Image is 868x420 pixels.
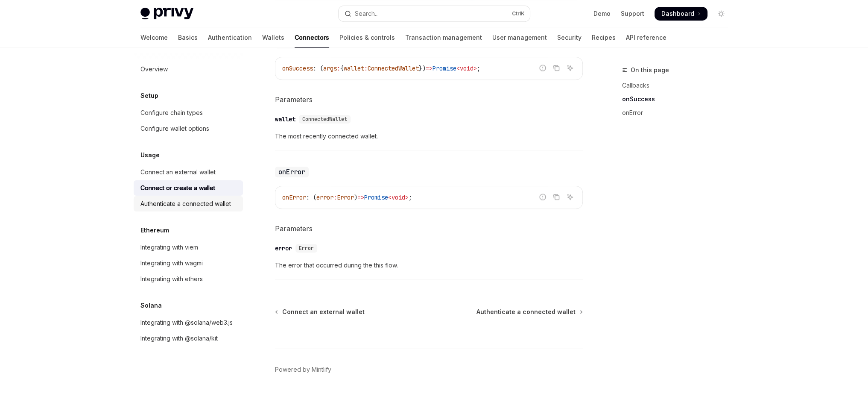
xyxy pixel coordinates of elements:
button: Toggle dark mode [714,7,728,21]
span: ConnectedWallet [368,65,419,72]
a: Integrating with wagmi [134,256,243,271]
span: Authenticate a connected wallet [476,308,576,316]
a: Policies & controls [339,27,395,48]
button: Copy the contents from the code block [551,62,562,73]
span: Promise [433,65,456,72]
span: error [316,194,333,201]
span: }) [419,65,426,72]
span: Dashboard [661,9,694,18]
a: Transaction management [405,27,482,48]
a: Connect or create a wallet [134,180,243,196]
span: void [392,194,405,201]
a: Connect an external wallet [276,308,365,316]
div: Search... [355,9,379,19]
div: Authenticate a connected wallet [140,199,231,209]
button: Copy the contents from the code block [551,191,562,203]
span: < [456,65,460,72]
a: Support [621,9,644,18]
span: { [340,65,344,72]
code: onError [275,167,309,177]
a: Authentication [208,27,252,48]
span: The most recently connected wallet. [275,131,583,141]
a: Basics [178,27,198,48]
h5: Parameters [275,223,583,235]
span: : ( [313,65,323,72]
a: API reference [626,27,666,48]
div: error [275,244,292,253]
a: Callbacks [622,79,735,92]
div: Overview [140,64,168,74]
a: Wallets [262,27,284,48]
div: Connect or create a wallet [140,183,215,193]
a: Configure chain types [134,105,243,120]
span: onError [282,194,306,201]
span: wallet [344,65,364,72]
a: Connect an external wallet [134,164,243,180]
h5: Ethereum [140,225,169,235]
div: Integrating with viem [140,242,198,253]
a: Integrating with @solana/kit [134,331,243,346]
span: ConnectedWallet [302,116,347,123]
span: The error that occurred during the this flow. [275,260,583,270]
a: onSuccess [622,92,735,106]
div: Integrating with @solana/web3.js [140,317,233,328]
h5: Usage [140,150,160,160]
h5: Setup [140,91,158,101]
a: Configure wallet options [134,121,243,136]
span: ; [477,65,480,72]
span: : [337,65,340,72]
span: > [405,194,409,201]
span: < [388,194,392,201]
div: Connect an external wallet [140,167,216,177]
span: => [357,194,364,201]
a: User management [492,27,547,48]
a: Integrating with viem [134,240,243,255]
span: args [323,65,337,72]
a: onError [622,106,735,120]
a: Recipes [592,27,616,48]
span: Connect an external wallet [282,308,365,316]
button: Ask AI [564,191,576,203]
span: => [426,65,433,72]
a: Authenticate a connected wallet [476,308,582,316]
a: Security [557,27,582,48]
a: Overview [134,62,243,77]
div: Integrating with @solana/kit [140,333,218,344]
div: wallet [275,115,295,123]
a: Powered by Mintlify [275,365,331,374]
span: : ( [306,194,316,201]
button: Report incorrect code [537,62,548,73]
span: ; [409,194,412,201]
a: Welcome [140,27,168,48]
a: Connectors [295,27,329,48]
span: Promise [364,194,388,201]
button: Open search [339,6,530,21]
span: Error [337,194,354,201]
a: Dashboard [655,7,707,21]
span: : [333,194,337,201]
div: Configure wallet options [140,123,209,134]
span: ) [354,194,357,201]
h5: Solana [140,300,162,311]
span: void [460,65,473,72]
img: light logo [140,8,193,20]
a: Integrating with ethers [134,271,243,287]
span: Error [299,245,314,252]
span: : [364,65,368,72]
div: Configure chain types [140,108,203,118]
span: > [473,65,477,72]
button: Report incorrect code [537,191,548,203]
div: Integrating with ethers [140,274,203,284]
a: Demo [593,9,611,18]
button: Ask AI [564,62,576,73]
h5: Parameters [275,94,583,106]
span: onSuccess [282,65,313,72]
div: Integrating with wagmi [140,258,203,268]
span: On this page [631,65,669,75]
span: Ctrl K [512,10,525,17]
a: Authenticate a connected wallet [134,196,243,211]
a: Integrating with @solana/web3.js [134,315,243,330]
